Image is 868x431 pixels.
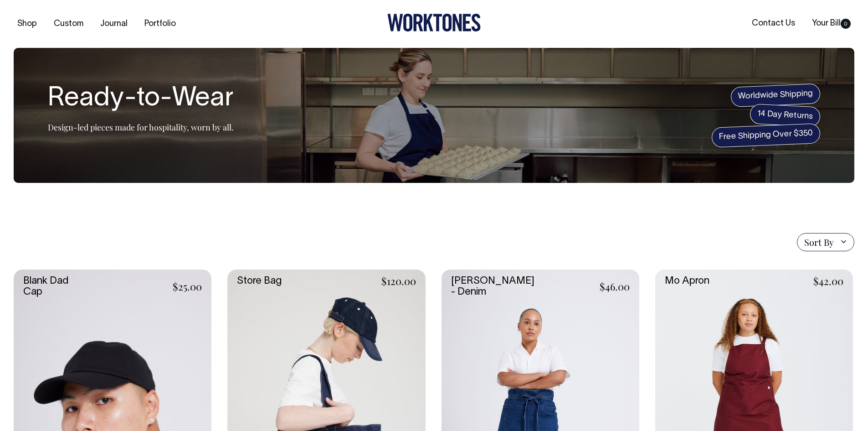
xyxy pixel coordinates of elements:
[808,16,854,31] a: Your Bill0
[711,123,821,148] span: Free Shipping Over $350
[97,16,131,31] a: Journal
[48,84,234,114] h1: Ready-to-Wear
[50,16,87,31] a: Custom
[48,122,234,133] p: Design-led pieces made for hospitality, worn by all.
[750,104,821,127] span: 14 Day Returns
[730,83,821,107] span: Worldwide Shipping
[748,16,799,31] a: Contact Us
[141,16,180,31] a: Portfolio
[14,16,41,31] a: Shop
[804,237,834,248] span: Sort By
[841,19,851,29] span: 0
